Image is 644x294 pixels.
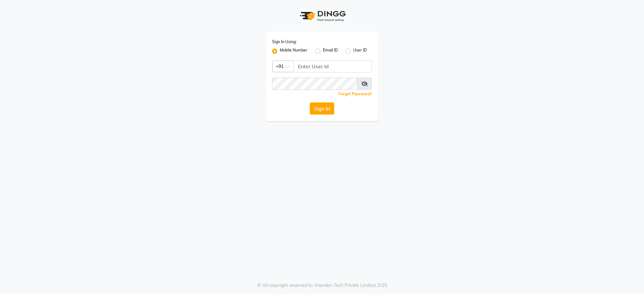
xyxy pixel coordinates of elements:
button: Sign In [310,102,334,115]
label: Email ID [323,47,338,55]
label: User ID [353,47,367,55]
img: logo1.svg [296,6,348,25]
input: Username [272,78,357,90]
label: Mobile Number [280,47,308,55]
a: Forgot Password? [338,91,372,96]
input: Username [294,60,372,72]
label: Sign In Using: [272,39,297,45]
